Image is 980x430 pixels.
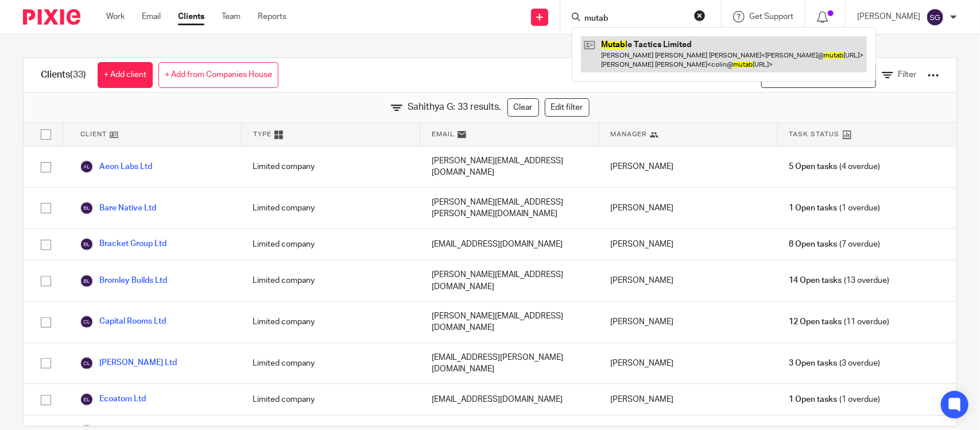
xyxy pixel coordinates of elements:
[789,275,889,286] span: (13 overdue)
[80,393,94,406] img: svg%3E
[106,11,125,22] a: Work
[80,274,94,288] img: svg%3E
[545,98,590,117] a: Edit filter
[789,358,880,369] span: (3 overdue)
[80,201,156,215] a: Bare Native Ltd
[599,229,777,260] div: [PERSON_NAME]
[80,129,107,139] span: Client
[80,237,94,251] img: svg%3E
[789,394,838,405] span: 1 Open tasks
[241,229,420,260] div: Limited company
[80,356,94,370] img: svg%3E
[222,11,241,22] a: Team
[789,202,838,214] span: 1 Open tasks
[241,343,420,384] div: Limited company
[253,129,272,139] span: Type
[23,9,80,25] img: Pixie
[789,239,838,250] span: 8 Open tasks
[420,302,599,343] div: [PERSON_NAME][EMAIL_ADDRESS][DOMAIN_NAME]
[599,384,777,415] div: [PERSON_NAME]
[789,316,889,328] span: (11 overdue)
[408,101,502,114] span: Sahithya G: 33 results.
[789,358,838,369] span: 3 Open tasks
[41,69,86,81] h1: Clients
[926,8,944,26] img: svg%3E
[420,384,599,415] div: [EMAIL_ADDRESS][DOMAIN_NAME]
[80,315,94,329] img: svg%3E
[789,202,880,214] span: (1 overdue)
[80,315,166,329] a: Capital Rooms Ltd
[599,302,777,343] div: [PERSON_NAME]
[35,124,57,145] input: Select all
[599,343,777,384] div: [PERSON_NAME]
[98,62,153,88] a: + Add client
[70,70,86,79] span: (33)
[241,384,420,415] div: Limited company
[258,11,286,22] a: Reports
[178,11,204,22] a: Clients
[789,275,842,286] span: 14 Open tasks
[241,302,420,343] div: Limited company
[789,239,880,250] span: (7 overdue)
[857,11,920,22] p: [PERSON_NAME]
[583,14,687,24] input: Search
[80,393,146,406] a: Ecoatom Ltd
[241,188,420,229] div: Limited company
[241,147,420,187] div: Limited company
[611,129,647,139] span: Manager
[80,237,166,251] a: Bracket Group Ltd
[599,188,777,229] div: [PERSON_NAME]
[142,11,161,22] a: Email
[789,161,838,172] span: 5 Open tasks
[749,13,793,21] span: Get Support
[420,229,599,260] div: [EMAIL_ADDRESS][DOMAIN_NAME]
[80,201,94,215] img: svg%3E
[432,129,455,139] span: Email
[508,98,539,117] a: Clear
[80,160,94,174] img: svg%3E
[898,71,916,79] span: Filter
[241,260,420,301] div: Limited company
[599,147,777,187] div: [PERSON_NAME]
[158,62,278,88] a: + Add from Companies House
[420,147,599,187] div: [PERSON_NAME][EMAIL_ADDRESS][DOMAIN_NAME]
[420,343,599,384] div: [EMAIL_ADDRESS][PERSON_NAME][DOMAIN_NAME]
[789,161,880,172] span: (4 overdue)
[80,356,177,370] a: [PERSON_NAME] Ltd
[599,260,777,301] div: [PERSON_NAME]
[789,316,842,328] span: 12 Open tasks
[789,129,840,139] span: Task Status
[789,394,880,405] span: (1 overdue)
[420,260,599,301] div: [PERSON_NAME][EMAIL_ADDRESS][DOMAIN_NAME]
[80,160,152,174] a: Aeon Labs Ltd
[694,10,706,21] button: Clear
[80,274,167,288] a: Bromley Builds Ltd
[420,188,599,229] div: [PERSON_NAME][EMAIL_ADDRESS][PERSON_NAME][DOMAIN_NAME]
